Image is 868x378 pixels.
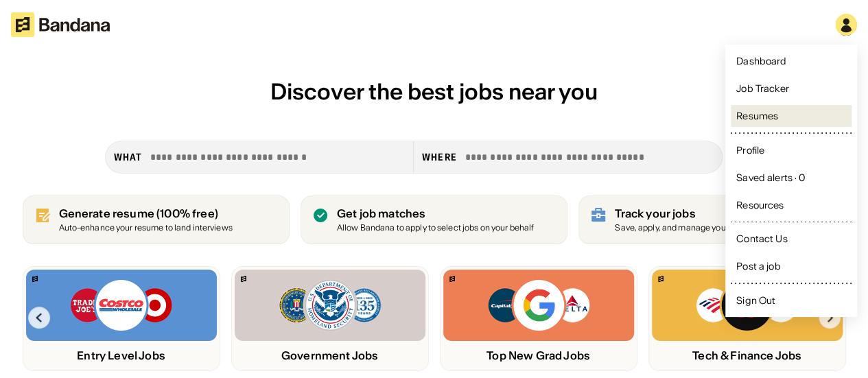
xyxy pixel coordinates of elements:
[337,224,534,233] div: Allow Bandana to apply to select jobs on your behalf
[69,278,174,333] img: Trader Joe’s, Costco, Target logos
[736,234,787,244] div: Contact Us
[278,278,382,333] img: FBI, DHS, MWRD logos
[422,151,457,163] div: Where
[231,266,429,371] a: Bandana logoFBI, DHS, MWRD logosGovernment Jobs
[23,266,220,371] a: Bandana logoTrader Joe’s, Costco, Target logosEntry Level Jobs
[440,266,637,371] a: Bandana logoCapital One, Google, Delta logosTop New Grad Jobs
[449,276,455,282] img: Bandana logo
[736,56,786,66] div: Dashboard
[11,12,110,37] img: Bandana logotype
[270,78,598,106] span: Discover the best jobs near you
[615,207,794,220] div: Track your jobs
[615,224,794,233] div: Save, apply, and manage your jobs in one place
[736,200,784,210] div: Resources
[731,194,852,216] a: Resources
[736,84,789,93] div: Job Tracker
[241,276,246,282] img: Bandana logo
[235,349,425,362] div: Government Jobs
[736,173,805,182] div: Saved alerts · 0
[731,105,852,127] a: Resumes
[32,276,38,282] img: Bandana logo
[736,111,778,121] div: Resumes
[301,196,567,244] a: Get job matches Allow Bandana to apply to select jobs on your behalf
[695,278,799,333] img: Bank of America, Netflix, Microsoft logos
[443,349,634,362] div: Top New Grad Jobs
[736,296,775,305] div: Sign Out
[28,307,50,329] img: Left Arrow
[486,278,591,333] img: Capital One, Google, Delta logos
[652,349,843,362] div: Tech & Finance Jobs
[59,224,233,233] div: Auto-enhance your resume to land interviews
[736,145,764,155] div: Profile
[114,151,142,163] div: what
[156,206,218,220] span: (100% free)
[337,207,534,220] div: Get job matches
[658,276,664,282] img: Bandana logo
[26,349,217,362] div: Entry Level Jobs
[731,167,852,189] a: Saved alerts · 0
[819,307,841,329] img: Right Arrow
[23,196,290,244] a: Generate resume (100% free)Auto-enhance your resume to land interviews
[731,139,852,161] a: Profile
[731,78,852,99] a: Job Tracker
[736,261,780,271] div: Post a job
[731,228,852,250] a: Contact Us
[731,50,852,72] a: Dashboard
[648,266,846,371] a: Bandana logoBank of America, Netflix, Microsoft logosTech & Finance Jobs
[578,196,845,244] a: Track your jobs Save, apply, and manage your jobs in one place
[731,255,852,277] a: Post a job
[59,207,233,220] div: Generate resume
